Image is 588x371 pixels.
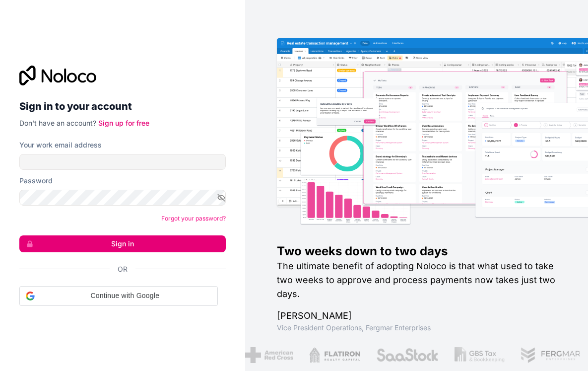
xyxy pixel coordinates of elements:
[455,347,505,363] img: /assets/gbstax-C-GtDUiK.png
[309,347,361,363] img: /assets/flatiron-C8eUkumj.png
[19,235,226,252] button: Sign in
[19,176,53,186] label: Password
[19,190,226,206] input: Password
[277,259,556,301] h2: The ultimate benefit of adopting Noloco is that what used to take two weeks to approve and proces...
[161,215,226,222] a: Forgot your password?
[277,243,556,259] h1: Two weeks down to two days
[277,323,556,333] h1: Vice President Operations , Fergmar Enterprises
[19,140,102,150] label: Your work email address
[19,286,218,306] div: Continue with Google
[39,291,211,301] span: Continue with Google
[19,97,226,115] h2: Sign in to your account
[19,119,96,127] span: Don't have an account?
[376,347,439,363] img: /assets/saastock-C6Zbiodz.png
[245,347,293,363] img: /assets/american-red-cross-BAupjrZR.png
[521,347,581,363] img: /assets/fergmar-CudnrXN5.png
[118,264,128,274] span: Or
[277,309,556,323] h1: [PERSON_NAME]
[98,119,149,127] a: Sign up for free
[19,154,226,170] input: Email address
